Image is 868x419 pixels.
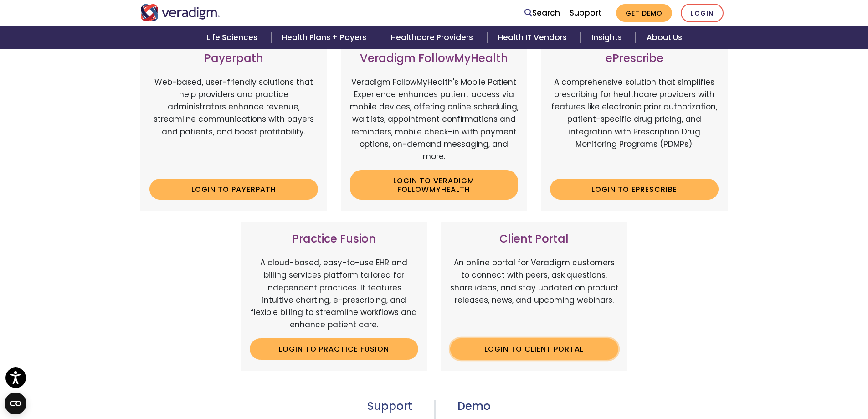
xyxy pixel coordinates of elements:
a: Login to Client Portal [450,338,619,359]
h3: Practice Fusion [250,233,418,246]
iframe: Drift Chat Widget [693,353,857,408]
p: A comprehensive solution that simplifies prescribing for healthcare providers with features like ... [550,76,719,172]
a: Login to Payerpath [149,179,318,200]
a: Login to Practice Fusion [250,338,418,359]
a: Login to Veradigm FollowMyHealth [350,170,519,200]
a: Get Demo [616,4,672,22]
h3: ePrescribe [550,52,719,65]
a: Login to ePrescribe [550,179,719,200]
h3: Client Portal [450,233,619,246]
a: Login [681,4,724,22]
h3: Support [140,400,412,413]
a: Search [524,7,560,19]
img: Veradigm logo [140,4,220,21]
a: Healthcare Providers [380,26,487,49]
h3: Demo [457,400,728,413]
a: Life Sciences [195,26,271,49]
p: An online portal for Veradigm customers to connect with peers, ask questions, share ideas, and st... [450,257,619,331]
h3: Payerpath [149,52,318,65]
h3: Veradigm FollowMyHealth [350,52,519,65]
p: Web-based, user-friendly solutions that help providers and practice administrators enhance revenu... [149,76,318,172]
a: Health Plans + Payers [271,26,380,49]
a: Support [570,7,601,18]
a: Insights [580,26,636,49]
button: Open CMP widget [5,393,26,414]
a: About Us [636,26,693,49]
a: Health IT Vendors [487,26,580,49]
p: Veradigm FollowMyHealth's Mobile Patient Experience enhances patient access via mobile devices, o... [350,76,519,163]
p: A cloud-based, easy-to-use EHR and billing services platform tailored for independent practices. ... [250,257,418,331]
